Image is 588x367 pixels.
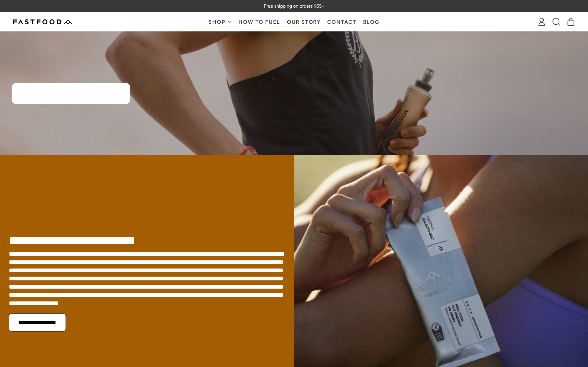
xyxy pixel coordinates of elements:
a: Our Story [284,13,324,31]
button: Shop [205,13,235,31]
a: Contact [324,13,360,31]
a: How To Fuel [235,13,283,31]
img: Fastfood [13,19,72,24]
span: Shop [208,19,227,25]
a: Blog [360,13,383,31]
